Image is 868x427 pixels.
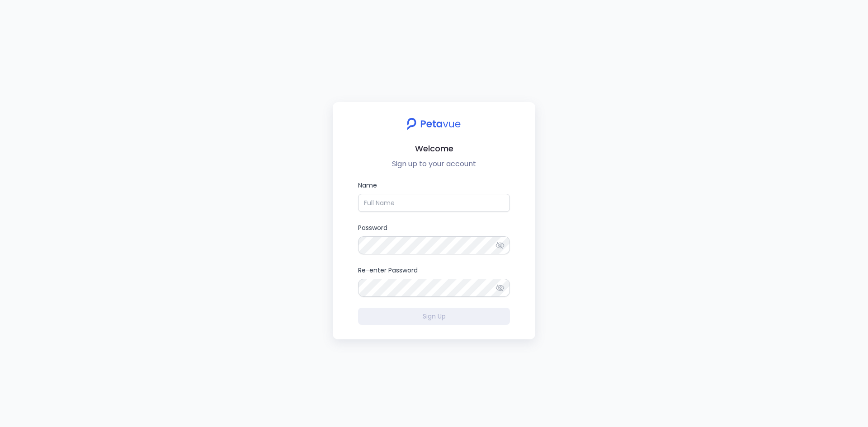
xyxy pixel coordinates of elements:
button: Sign Up [358,308,510,325]
input: Re-enter Password [358,279,510,297]
label: Re-enter Password [358,265,510,297]
label: Name [358,180,510,212]
input: Name [358,194,510,212]
p: Sign up to your account [340,159,528,169]
input: Password [358,236,510,254]
span: Sign Up [423,312,446,321]
label: Password [358,223,510,254]
h2: Welcome [340,142,528,155]
img: petavue logo [401,113,467,135]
